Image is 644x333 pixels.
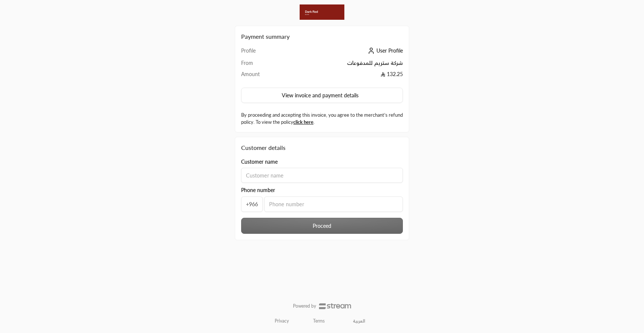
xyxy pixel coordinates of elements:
[241,59,282,70] td: From
[275,318,289,324] a: Privacy
[241,168,403,183] input: Customer name
[241,88,403,103] button: View invoice and payment details
[241,186,275,194] span: Phone number
[241,158,278,166] span: Customer name
[241,47,282,59] td: Profile
[293,303,316,309] p: Powered by
[264,197,403,212] input: Phone number
[241,111,403,126] label: By proceeding and accepting this invoice, you agree to the merchant’s refund policy. To view the ...
[241,197,263,212] span: +966
[241,32,403,41] h2: Payment summary
[241,70,282,82] td: Amount
[300,4,344,20] img: Company Logo
[282,70,403,82] td: 132.25
[349,315,369,327] a: العربية
[293,119,313,125] a: click here
[241,143,403,152] div: Customer details
[282,59,403,70] td: شركة ستريم للمدفوعات
[366,47,403,54] a: User Profile
[313,318,325,324] a: Terms
[376,47,403,54] span: User Profile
